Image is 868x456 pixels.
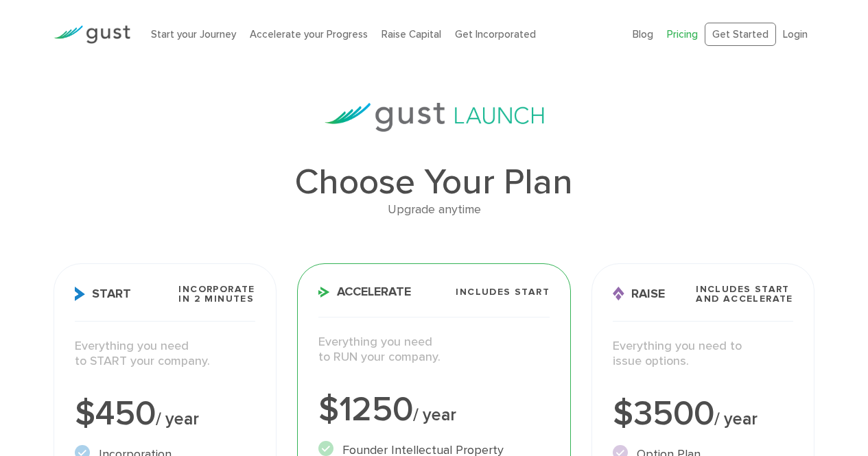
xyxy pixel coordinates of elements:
[696,285,793,304] span: Includes START and ACCELERATE
[667,28,698,40] a: Pricing
[318,335,550,365] p: Everything you need to RUN your company.
[705,23,776,47] a: Get Started
[613,339,793,370] p: Everything you need to issue options.
[75,397,255,431] div: $450
[151,28,236,40] a: Start your Journey
[318,393,550,427] div: $1250
[613,287,624,301] img: Raise Icon
[413,405,456,425] span: / year
[318,287,330,298] img: Accelerate Icon
[783,28,808,40] a: Login
[75,339,255,370] p: Everything you need to START your company.
[613,287,665,301] span: Raise
[75,287,131,301] span: Start
[54,25,130,44] img: Gust Logo
[633,28,653,40] a: Blog
[75,287,85,301] img: Start Icon X2
[156,409,199,429] span: / year
[250,28,368,40] a: Accelerate your Progress
[456,287,550,297] span: Includes START
[178,285,255,304] span: Incorporate in 2 Minutes
[613,397,793,431] div: $3500
[714,409,758,429] span: / year
[54,200,814,220] div: Upgrade anytime
[318,286,411,298] span: Accelerate
[455,28,536,40] a: Get Incorporated
[325,103,544,132] img: gust-launch-logos.svg
[382,28,441,40] a: Raise Capital
[54,165,814,200] h1: Choose Your Plan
